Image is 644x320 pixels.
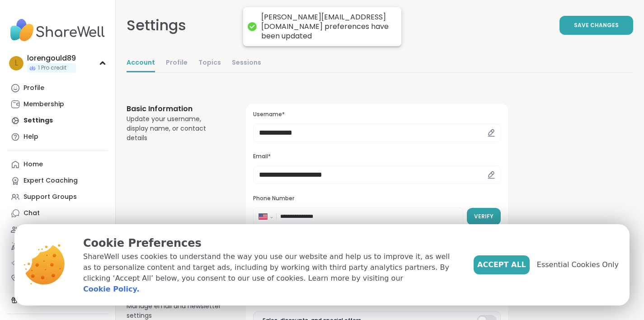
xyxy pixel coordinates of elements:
div: Settings [127,14,186,36]
a: Support Groups [7,189,108,205]
div: Support Groups [24,193,77,202]
div: Membership [24,100,64,109]
a: Expert Coaching [7,173,108,189]
a: Profile [166,54,188,72]
button: Save Changes [559,16,633,35]
div: Update your username, display name, or contact details [127,114,224,143]
a: Sessions [232,54,261,72]
span: l [15,57,18,69]
button: Accept All [474,255,530,274]
a: Cookie Policy. [83,284,139,295]
span: Save Changes [574,21,619,29]
h3: Email* [253,153,501,160]
div: [PERSON_NAME][EMAIL_ADDRESS][DOMAIN_NAME] preferences have been updated [261,13,392,41]
button: Verify [467,208,501,225]
h3: Phone Number [253,195,501,202]
a: Home [7,156,108,173]
a: Friends [7,221,108,238]
span: Accept All [477,259,526,270]
img: ShareWell Nav Logo [7,14,108,46]
span: 1 Pro credit [38,64,66,72]
div: Chat [24,209,40,218]
a: Topics [198,54,221,72]
span: Verify [474,212,494,221]
a: Help [7,129,108,145]
span: Essential Cookies Only [537,259,619,270]
p: Cookie Preferences [83,235,459,251]
div: lorengould89 [27,53,76,63]
div: Help [24,132,38,141]
a: Account [127,54,155,72]
div: Home [24,160,43,169]
div: Profile [24,84,44,93]
a: Membership [7,96,108,113]
h3: Username* [253,111,501,118]
a: Chat [7,205,108,221]
div: Expert Coaching [24,176,78,185]
h3: Basic Information [127,104,224,114]
a: Profile [7,80,108,96]
p: ShareWell uses cookies to understand the way you use our website and help us to improve it, as we... [83,251,459,295]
